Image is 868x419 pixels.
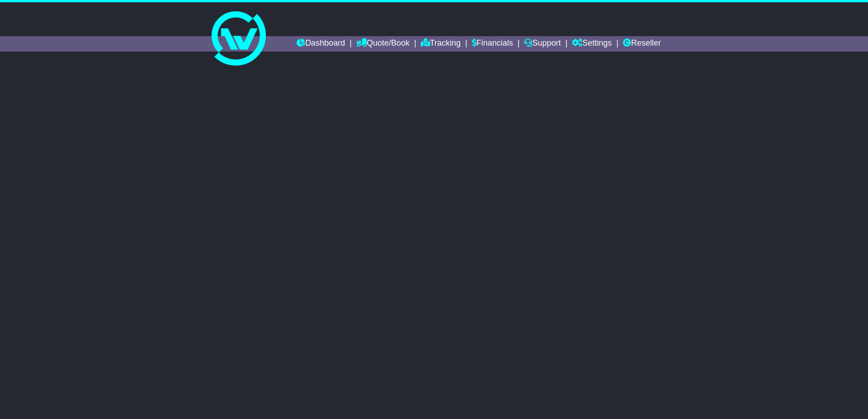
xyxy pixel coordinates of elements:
[623,36,661,52] a: Reseller
[421,36,461,52] a: Tracking
[572,36,612,52] a: Settings
[356,36,410,52] a: Quote/Book
[472,36,513,52] a: Financials
[297,36,345,52] a: Dashboard
[524,36,561,52] a: Support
